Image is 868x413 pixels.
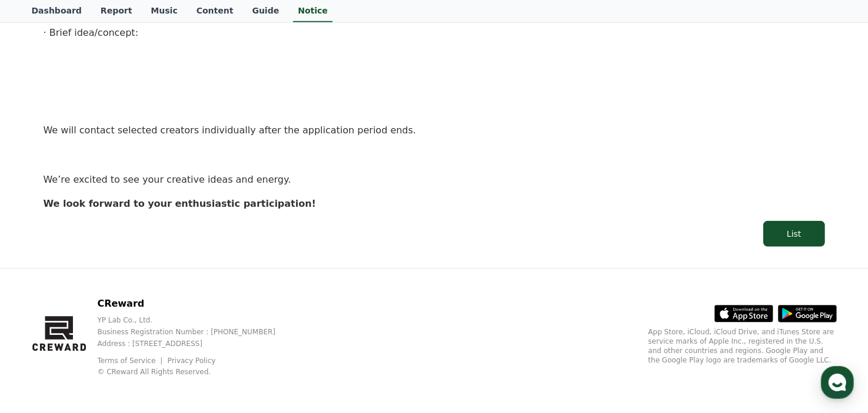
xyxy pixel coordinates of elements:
[97,367,294,377] p: © CReward All Rights Reserved.
[168,357,216,365] a: Privacy Policy
[152,315,226,345] a: Settings
[44,172,825,187] p: We’re excited to see your creative ideas and energy.
[44,25,825,41] p: · Brief idea/concept:
[174,333,203,343] span: Settings
[44,198,317,209] strong: We look forward to your enthusiastic participation!
[97,327,294,337] p: Business Registration Number : [PHONE_NUMBER]
[763,221,824,247] button: List
[78,315,152,345] a: Messages
[98,334,132,343] span: Messages
[44,221,825,247] a: List
[97,339,294,348] p: Address : [STREET_ADDRESS]
[44,123,825,138] p: We will contact selected creators individually after the application period ends.
[648,327,837,365] p: App Store, iCloud, iCloud Drive, and iTunes Store are service marks of Apple Inc., registered in ...
[97,297,294,311] p: CReward
[4,315,78,345] a: Home
[30,333,51,343] span: Home
[97,357,164,365] a: Terms of Service
[787,228,801,240] div: List
[97,315,294,325] p: YP Lab Co., Ltd.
